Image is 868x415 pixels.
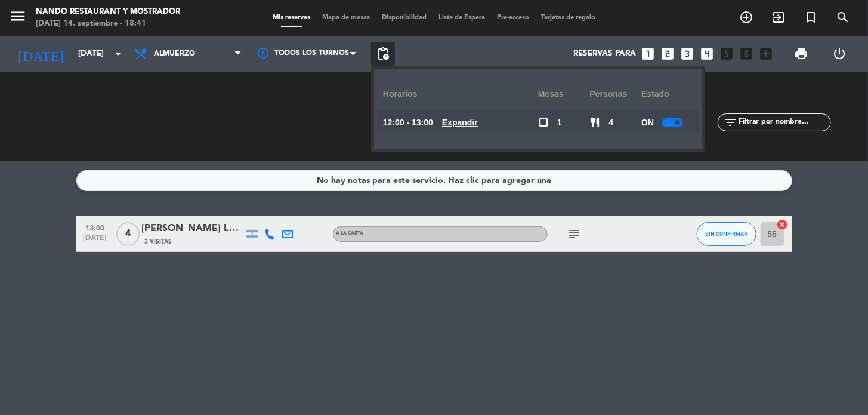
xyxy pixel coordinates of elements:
[491,14,535,21] span: Pre-acceso
[641,116,654,130] span: ON
[116,222,140,246] span: 4
[81,234,110,248] span: [DATE]
[535,14,601,21] span: Tarjetas de regalo
[383,78,538,110] div: Horarios
[111,47,125,61] i: arrow_drop_down
[433,14,491,21] span: Lista de Espera
[383,116,433,130] span: 12:00 - 13:00
[739,10,753,24] i: add_circle_outline
[700,46,715,62] i: looks_4
[697,222,756,246] button: SIN CONFIRMAR
[804,10,818,24] i: turned_in_not
[590,117,601,128] span: restaurant
[724,115,738,130] i: filter_list
[154,50,195,58] span: Almuerzo
[9,7,27,29] button: menu
[609,116,614,130] span: 4
[376,47,390,61] span: pending_actions
[567,227,582,241] i: subject
[719,46,735,62] i: looks_5
[557,116,562,130] span: 1
[660,46,676,62] i: looks_two
[821,36,859,72] div: LOG OUT
[81,220,110,234] span: 13:00
[538,78,590,110] div: Mesas
[759,46,774,62] i: add_box
[376,14,433,21] span: Disponibilidad
[795,47,809,61] span: print
[771,10,786,24] i: exit_to_app
[739,46,755,62] i: looks_6
[36,18,180,30] div: [DATE] 14. septiembre - 18:41
[680,46,696,62] i: looks_3
[316,14,376,21] span: Mapa de mesas
[336,231,364,236] span: A LA CARTA
[267,14,316,21] span: Mis reservas
[36,6,180,18] div: Nando Restaurant y Mostrador
[142,221,243,236] div: [PERSON_NAME] LA [PERSON_NAME]
[538,117,549,128] span: check_box_outline_blank
[833,47,847,61] i: power_settings_new
[705,230,747,237] span: SIN CONFIRMAR
[574,49,637,59] span: Reservas para
[641,46,656,62] i: looks_one
[442,118,478,127] u: Expandir
[317,174,551,187] div: No hay notas para este servicio. Haz clic para agregar una
[777,219,789,230] i: cancel
[836,10,850,24] i: search
[641,78,693,110] div: Estado
[738,116,830,129] input: Filtrar por nombre...
[9,7,27,25] i: menu
[590,78,642,110] div: personas
[145,237,172,247] span: 3 Visitas
[9,41,72,67] i: [DATE]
